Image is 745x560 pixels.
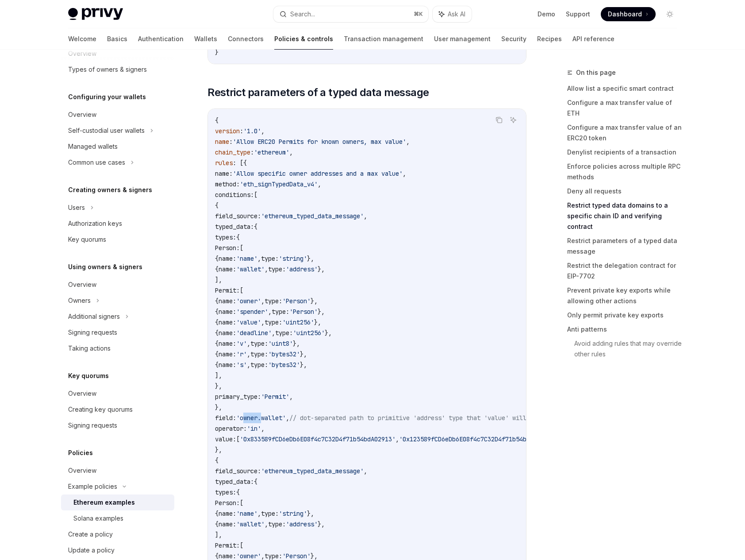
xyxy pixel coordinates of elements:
a: Overview [61,463,174,479]
span: [ [240,286,243,294]
button: Copy the contents from the code block [493,114,505,126]
span: ], [215,531,222,539]
span: , [257,510,261,518]
span: , [261,552,265,560]
span: , [272,329,275,337]
span: [ [240,244,243,252]
span: 'name' [236,255,257,263]
div: Common use cases [68,157,125,168]
span: name: [219,308,236,316]
span: 'uint256' [293,329,325,337]
span: { [215,201,219,209]
span: typed_data: [215,223,254,231]
span: 'value' [236,318,261,326]
span: 'Person' [282,552,311,560]
span: name: [219,552,236,560]
span: type: [250,350,268,358]
span: }, [311,552,318,560]
span: }, [325,329,332,337]
span: { [215,520,219,528]
span: 'ethereum_typed_data_message' [261,467,364,475]
div: Ethereum examples [73,497,135,508]
a: Taking actions [61,340,174,356]
a: Overview [61,386,174,402]
span: }, [318,265,325,273]
span: { [215,350,219,358]
span: }, [215,382,222,390]
span: Permit: [215,286,240,294]
span: }, [300,350,307,358]
span: types: [215,233,236,241]
span: field_source: [215,212,261,220]
span: { [236,233,240,241]
span: type: [272,308,289,316]
a: Basics [107,28,127,50]
span: 'Person' [289,308,318,316]
span: }, [307,255,314,263]
span: { [215,361,219,369]
a: Key quorums [61,232,174,247]
span: type: [250,340,268,348]
span: [ [240,541,243,549]
span: , [261,297,265,305]
a: Ethereum examples [61,494,174,510]
span: name: [219,297,236,305]
span: Person: [215,499,240,507]
span: '1.0' [243,127,261,135]
span: , [403,170,406,178]
span: name: [219,255,236,263]
span: [ [254,191,257,199]
span: 'uint8' [268,340,293,348]
span: field_source: [215,467,261,475]
div: Key quorums [68,234,106,245]
span: name: [219,265,236,273]
span: name: [219,318,236,326]
span: 'Allow ERC20 Permits for known owners, max value' [233,138,406,146]
a: Denylist recipients of a transaction [567,145,684,159]
a: Managed wallets [61,139,174,154]
span: { [215,318,219,326]
span: { [215,456,219,464]
a: Support [566,10,590,19]
span: , [268,308,272,316]
div: Overview [68,388,96,399]
div: Solana examples [73,513,123,524]
span: }, [215,403,222,411]
div: Overview [68,109,96,120]
div: Managed wallets [68,141,118,152]
h5: Configuring your wallets [68,92,146,102]
span: 'wallet' [236,520,265,528]
a: Configure a max transfer value of an ERC20 token [567,120,684,145]
span: 'address' [286,265,318,273]
span: , [396,435,399,443]
a: Connectors [228,28,264,50]
a: Wallets [194,28,217,50]
button: Ask AI [507,114,519,126]
span: }, [300,361,307,369]
a: Create a policy [61,526,174,542]
span: : [{ [233,159,247,167]
span: { [215,265,219,273]
span: { [215,552,219,560]
span: primary_type: [215,393,261,401]
span: typed_data: [215,478,254,486]
a: Dashboard [601,7,656,21]
span: , [318,180,321,188]
h5: Using owners & signers [68,262,142,272]
span: }, [314,318,321,326]
span: name: [219,520,236,528]
a: Authentication [138,28,184,50]
h5: Key quorums [68,371,109,381]
span: { [254,478,257,486]
span: value: [215,435,236,443]
span: , [286,414,289,422]
span: Permit: [215,541,240,549]
span: 'wallet' [236,265,265,273]
div: Search... [290,9,315,19]
span: { [254,223,257,231]
span: type: [265,552,282,560]
span: , [257,255,261,263]
span: 'spender' [236,308,268,316]
div: Owners [68,295,91,306]
a: Deny all requests [567,184,684,198]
